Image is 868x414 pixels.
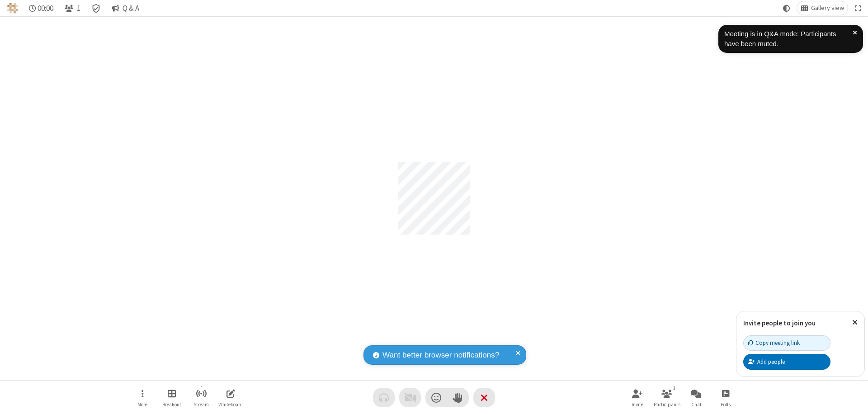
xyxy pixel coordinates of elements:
button: Manage Breakout Rooms [158,385,185,410]
button: Open participant list [61,1,84,15]
button: Close popover [845,311,864,334]
button: Open poll [712,385,739,410]
button: End or leave meeting [473,388,495,407]
span: Chat [691,402,702,407]
span: Stream [193,402,209,407]
span: 1 [77,4,80,13]
div: Meeting details Encryption enabled [88,1,105,15]
div: Timer [25,1,57,15]
button: Raise hand [447,388,469,407]
button: Send a reaction [425,388,447,407]
button: Open chat [683,385,710,410]
button: Open shared whiteboard [217,385,244,410]
span: 00:00 [38,4,53,13]
button: Invite participants (⌘+Shift+I) [624,385,651,410]
span: Participants [654,402,680,407]
button: Change layout [797,1,848,15]
img: QA Selenium DO NOT DELETE OR CHANGE [7,3,18,14]
button: Open menu [129,385,156,410]
span: Q & A [123,4,139,13]
span: Polls [721,402,731,407]
span: Breakout [162,402,181,407]
span: Gallery view [811,5,844,12]
span: Want better browser notifications? [382,349,499,361]
button: Q & A [108,1,143,15]
button: Audio problem - check your Internet connection or call by phone [373,388,395,407]
div: Meeting is in Q&A mode: Participants have been muted. [724,29,853,49]
div: Copy meeting link [748,339,800,347]
button: Copy meeting link [743,335,830,351]
button: Open participant list [653,385,680,410]
label: Invite people to join you [743,319,816,327]
button: Start streaming [188,385,215,410]
span: More [137,402,147,407]
span: Whiteboard [218,402,243,407]
span: Invite [632,402,643,407]
div: 1 [670,384,678,392]
button: Using system theme [779,1,794,15]
button: Video [399,388,421,407]
button: Fullscreen [851,1,865,15]
button: Add people [743,354,830,369]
